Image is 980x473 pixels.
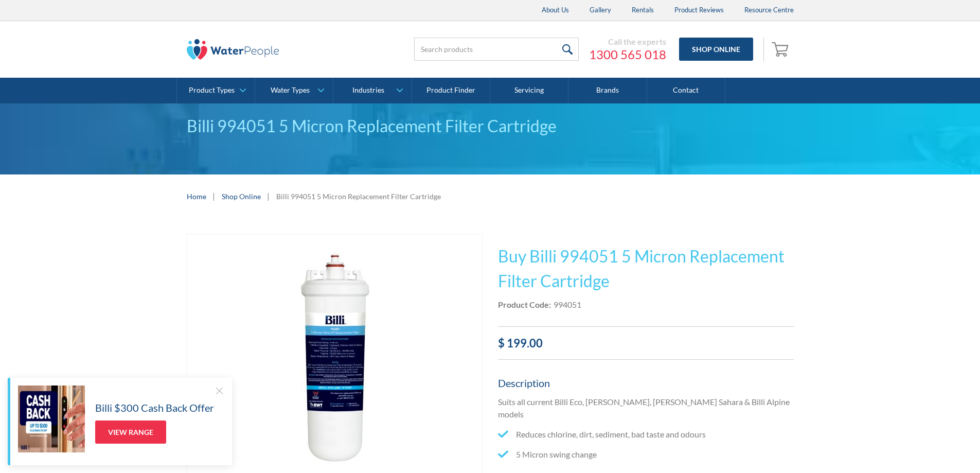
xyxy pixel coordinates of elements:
a: Water Types [255,78,333,103]
div: Call the experts [589,37,666,47]
li: Reduces chlorine, dirt, sediment, bad taste and odours [498,428,794,441]
div: 994051 [554,299,581,311]
div: Product Types [189,86,235,95]
div: | [211,190,217,202]
iframe: podium webchat widget prompt [805,311,980,434]
a: Shop Online [222,191,261,202]
div: $ 199.00 [498,335,794,352]
div: Billi 994051 5 Micron Replacement Filter Cartridge [187,114,794,138]
li: 5 Micron swing change [498,448,794,461]
a: Servicing [490,78,568,103]
div: Industries [352,86,384,95]
a: Home [187,191,206,202]
h1: Buy Billi 994051 5 Micron Replacement Filter Cartridge [498,244,794,293]
div: Billi 994051 5 Micron Replacement Filter Cartridge [276,191,441,202]
a: View Range [95,421,166,444]
img: The Water People [187,39,279,60]
div: Water Types [271,86,310,95]
img: shopping cart [772,41,791,57]
a: Shop Online [679,38,753,61]
a: Brands [568,78,647,103]
a: Open empty cart [769,37,794,62]
input: Search products [414,38,579,61]
a: 1300 565 018 [589,47,666,62]
div: | [266,190,271,202]
p: Suits all current Billi Eco, [PERSON_NAME], [PERSON_NAME] Sahara & Billi Alpine models [498,396,794,421]
a: Product Types [177,78,255,103]
a: Product Finder [412,78,490,103]
h5: Billi $300 Cash Back Offer [95,400,214,415]
h5: Description [498,375,794,391]
a: Industries [333,78,411,103]
strong: Product Code: [498,300,551,309]
iframe: podium webchat widget bubble [877,422,980,473]
img: Billi $300 Cash Back Offer [18,386,85,452]
a: Contact [647,78,725,103]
